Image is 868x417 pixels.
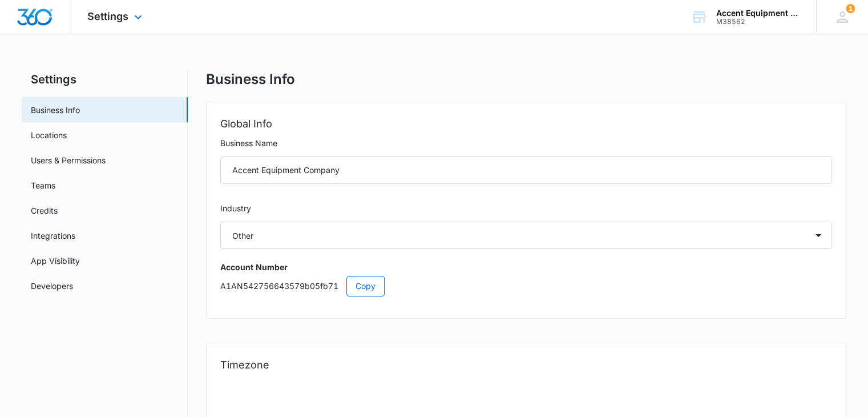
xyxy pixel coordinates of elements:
[716,9,800,18] div: account name
[31,104,80,116] a: Business Info
[346,276,385,296] button: Copy
[31,179,55,191] a: Teams
[220,276,832,296] p: A1AN542756643579b05fb71
[716,18,800,26] div: account id
[31,205,58,216] a: Credits
[220,202,832,215] label: Industry
[31,280,73,292] a: Developers
[220,262,288,272] strong: Account Number
[31,154,106,166] a: Users & Permissions
[846,4,855,13] span: 1
[31,255,80,267] a: App Visibility
[22,71,188,88] h2: Settings
[220,137,832,150] label: Business Name
[220,116,832,132] h2: Global Info
[846,4,855,13] div: notifications count
[220,357,832,373] h2: Timezone
[206,71,295,88] h1: Business Info
[31,129,67,141] a: Locations
[356,280,376,292] span: Copy
[31,230,75,242] a: Integrations
[87,10,128,22] span: Settings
